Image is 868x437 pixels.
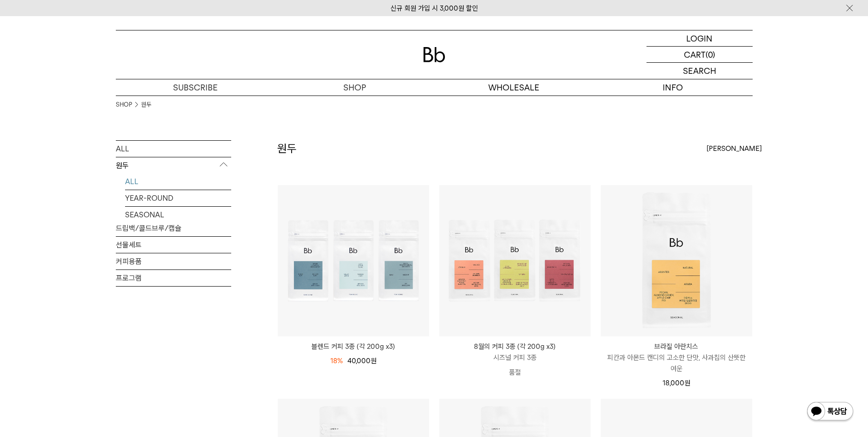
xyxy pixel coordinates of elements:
a: CART (0) [647,47,753,63]
p: (0) [706,47,715,62]
a: ALL [116,141,231,157]
img: 블렌드 커피 3종 (각 200g x3) [278,185,429,336]
p: LOGIN [686,30,712,46]
img: 카카오톡 채널 1:1 채팅 버튼 [806,401,854,423]
p: SEARCH [683,63,716,79]
a: 커피용품 [116,253,231,269]
a: SHOP [116,100,132,109]
span: [PERSON_NAME] [706,143,762,154]
span: 18,000 [663,379,690,387]
a: ALL [125,174,231,190]
a: 8월의 커피 3종 (각 200g x3) 시즈널 커피 3종 [439,341,591,363]
img: 브라질 아란치스 [601,185,752,336]
a: 브라질 아란치스 피칸과 아몬드 캔디의 고소한 단맛, 사과칩의 산뜻한 여운 [601,341,752,374]
a: 선물세트 [116,237,231,253]
h2: 원두 [277,141,297,156]
img: 8월의 커피 3종 (각 200g x3) [439,185,591,336]
p: INFO [593,79,753,96]
p: WHOLESALE [434,79,593,96]
p: 시즈널 커피 3종 [439,352,591,363]
div: 18% [330,355,343,366]
a: 블렌드 커피 3종 (각 200g x3) [278,341,429,352]
a: 신규 회원 가입 시 3,000원 할인 [390,4,478,12]
p: CART [684,47,706,62]
p: 8월의 커피 3종 (각 200g x3) [439,341,591,352]
img: 로고 [423,47,445,62]
a: SEASONAL [125,207,231,223]
p: 피칸과 아몬드 캔디의 고소한 단맛, 사과칩의 산뜻한 여운 [601,352,752,374]
a: 프로그램 [116,270,231,286]
a: 드립백/콜드브루/캡슐 [116,220,231,236]
p: 원두 [116,157,231,174]
p: 품절 [439,363,591,382]
a: 원두 [141,100,151,109]
span: 원 [371,357,377,365]
a: SUBSCRIBE [116,79,275,96]
a: LOGIN [647,30,753,47]
a: YEAR-ROUND [125,190,231,206]
span: 40,000 [347,357,377,365]
span: 원 [684,379,690,387]
a: SHOP [275,79,434,96]
p: 브라질 아란치스 [601,341,752,352]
